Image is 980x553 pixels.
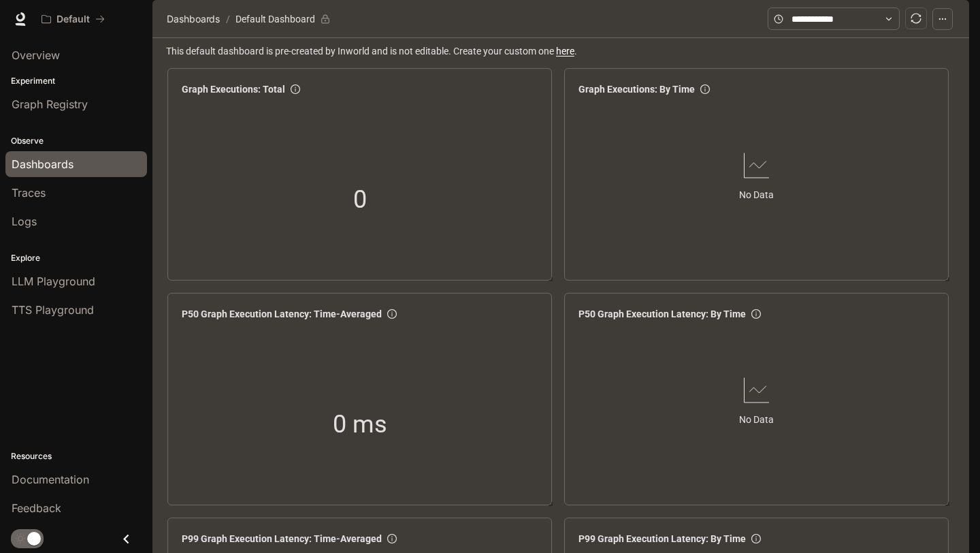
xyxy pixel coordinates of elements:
span: P99 Graph Execution Latency: Time-Averaged [182,531,382,546]
a: here [556,46,574,57]
span: P50 Graph Execution Latency: By Time [578,306,746,321]
button: All workspaces [35,5,111,33]
span: info-circle [387,309,397,319]
span: This default dashboard is pre-created by Inworld and is not editable. Create your custom one . [166,44,958,59]
span: info-circle [751,309,761,319]
span: info-circle [387,534,397,543]
span: sync [911,13,921,24]
article: No Data [739,412,774,427]
span: info-circle [291,84,300,94]
span: P50 Graph Execution Latency: Time-Averaged [182,306,382,321]
span: / [226,12,230,27]
button: Dashboards [163,11,223,27]
span: Graph Executions: Total [182,82,285,97]
article: No Data [739,187,774,202]
article: Default Dashboard [233,6,318,32]
span: Graph Executions: By Time [578,82,695,97]
span: Dashboards [167,11,220,27]
span: info-circle [751,534,761,543]
span: 0 ms [333,405,387,444]
p: Default [56,14,90,25]
span: 0 [353,180,367,219]
span: P99 Graph Execution Latency: By Time [578,531,746,546]
span: info-circle [700,84,710,94]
